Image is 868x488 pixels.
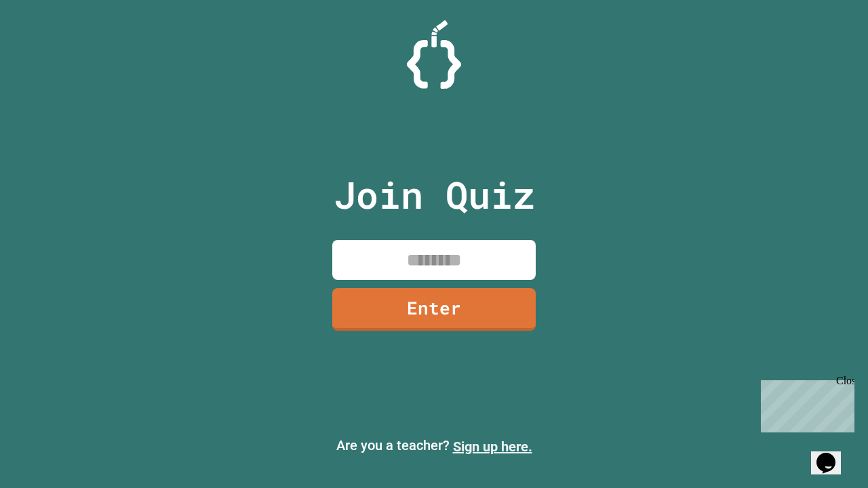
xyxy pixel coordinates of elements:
p: Are you a teacher? [11,435,857,457]
div: Chat with us now!Close [5,5,94,86]
a: Enter [332,288,536,331]
p: Join Quiz [334,167,535,223]
iframe: chat widget [811,434,854,474]
a: Sign up here. [453,439,532,455]
img: Logo.svg [407,20,461,89]
iframe: chat widget [755,375,854,432]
